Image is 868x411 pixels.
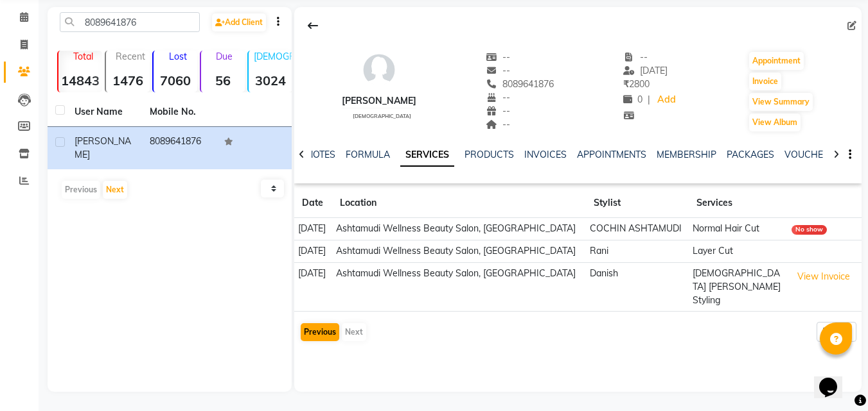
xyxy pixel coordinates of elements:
div: Back to Client [299,13,326,38]
th: Date [294,189,332,218]
a: INVOICES [524,149,567,160]
span: -- [623,51,648,63]
img: avatar [360,51,398,89]
strong: 1476 [106,72,150,88]
strong: 14843 [58,72,102,88]
p: Lost [159,51,197,62]
a: VOUCHERS [784,149,835,160]
button: Appointment [749,52,804,70]
td: Layer Cut [689,240,788,262]
strong: 56 [201,72,245,88]
td: Normal Hair Cut [689,218,788,240]
td: [DEMOGRAPHIC_DATA] [PERSON_NAME] Styling [689,262,788,312]
a: Add [655,91,678,109]
span: -- [486,51,510,63]
div: [PERSON_NAME] [342,94,416,108]
td: 8089641876 [142,127,217,169]
button: View Invoice [792,267,856,287]
th: Services [689,189,788,218]
span: 2800 [623,78,650,90]
p: Recent [111,51,150,62]
td: Ashtamudi Wellness Beauty Salon, [GEOGRAPHIC_DATA] [332,240,586,262]
a: Add Client [212,13,266,31]
input: Search by Name/Mobile/Email/Code [60,12,200,32]
th: Stylist [586,189,689,218]
td: [DATE] [294,218,332,240]
p: [DEMOGRAPHIC_DATA] [254,51,292,62]
td: [DATE] [294,240,332,262]
a: NOTES [306,149,335,160]
span: -- [486,105,510,117]
button: View Summary [749,93,813,111]
a: MEMBERSHIP [657,149,716,160]
a: APPOINTMENTS [577,149,646,160]
td: [DATE] [294,262,332,312]
span: [DEMOGRAPHIC_DATA] [353,113,411,119]
a: FORMULA [346,149,390,160]
span: 8089641876 [486,78,554,90]
div: No show [792,225,827,235]
span: [PERSON_NAME] [75,135,131,160]
td: COCHIN ASHTAMUDI [586,218,689,240]
span: [DATE] [623,65,668,76]
a: PRODUCTS [465,149,514,160]
button: Next [103,181,127,199]
th: User Name [67,97,142,127]
td: Ashtamudi Wellness Beauty Salon, [GEOGRAPHIC_DATA] [332,262,586,312]
button: Previous [301,323,339,341]
td: Ashtamudi Wellness Beauty Salon, [GEOGRAPHIC_DATA] [332,218,586,240]
strong: 7060 [154,72,197,88]
span: -- [486,119,510,130]
th: Location [332,189,586,218]
a: SERVICES [400,144,454,167]
span: -- [486,92,510,103]
span: -- [486,65,510,76]
span: ₹ [623,78,629,90]
iframe: chat widget [814,360,855,398]
td: Danish [586,262,689,312]
strong: 3024 [249,72,292,88]
span: | [648,93,650,106]
p: Total [64,51,102,62]
button: View Album [749,113,801,131]
th: Mobile No. [142,97,217,127]
button: Invoice [749,72,781,90]
td: Rani [586,240,689,262]
a: PACKAGES [727,149,774,160]
span: 0 [623,94,642,105]
p: Due [204,51,245,62]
